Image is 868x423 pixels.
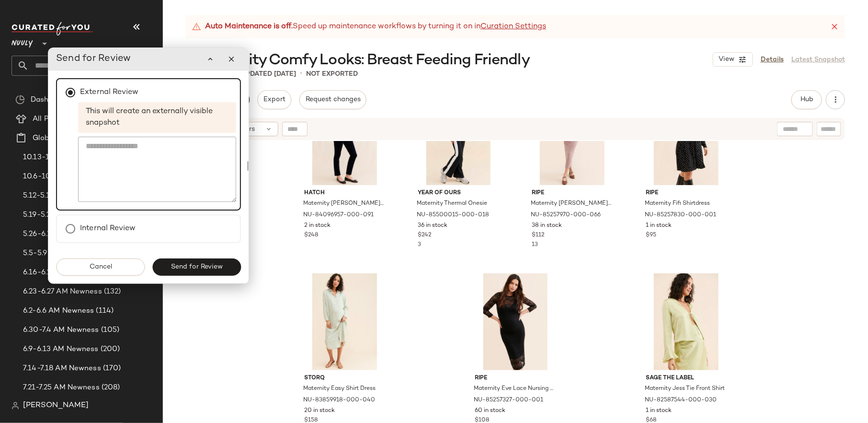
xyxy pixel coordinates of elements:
span: NU-84096957-000-091 [303,211,374,220]
span: (200) [99,344,120,355]
button: Hub [791,90,822,109]
span: NU-85257830-000-001 [645,211,716,220]
button: View [713,52,753,67]
span: Maternity Jess Tie Front Shirt [645,385,725,393]
p: updated [DATE] [241,69,296,79]
span: 7.21-7.25 AM Newness [23,382,100,393]
span: 6.9-6.13 AM Newness [23,344,99,355]
span: 2 in stock [304,222,331,230]
span: (208) [100,382,120,393]
span: Request changes [305,96,361,104]
span: 60 in stock [475,407,506,415]
span: $242 [418,231,432,240]
span: [PERSON_NAME] [23,400,89,411]
span: 6.16-6.20 AM Newness [23,267,104,278]
span: All Products [33,114,75,125]
span: NU-85500015-000-018 [417,211,490,220]
span: View [718,56,734,63]
span: (105) [99,325,120,336]
span: 13 [532,242,538,248]
span: Storq [304,374,385,383]
span: ripe [475,374,556,383]
img: cfy_white_logo.C9jOOHJF.svg [11,22,93,35]
img: svg%3e [15,95,25,105]
span: 6.30-7.4 AM Newness [23,325,99,336]
span: 38 in stock [532,222,562,230]
button: Send for Review [152,258,241,276]
p: Not Exported [306,69,358,79]
a: Details [761,55,784,65]
span: (132) [102,286,121,297]
span: NU-83859918-000-040 [303,396,375,405]
span: Global Clipboards [33,133,95,144]
span: Hub [800,96,813,104]
span: 6.2-6.6 AM Newness [23,305,94,317]
span: (114) [94,305,114,317]
img: 85257327_001_b [468,273,564,370]
strong: Auto Maintenance is off. [205,21,293,33]
span: Maternity Comfy Looks: Breast Feeding Friendly [199,51,530,70]
span: 6.23-6.27 AM Newness [23,286,102,297]
span: 20 in stock [304,407,335,415]
span: Sage The Label [646,374,727,383]
span: Nuuly [11,33,33,50]
span: 10.13-10.17 AM Newness [23,152,111,163]
span: Maternity [PERSON_NAME] Overalls [303,200,384,208]
span: 5.5-5.9 AM Newness [23,248,95,259]
span: 1 in stock [646,222,672,230]
span: 1 in stock [646,407,672,415]
span: 5.19-5.23 AM Newness [23,210,103,221]
img: svg%3e [11,402,19,410]
span: 3 [418,242,422,248]
span: Maternity Fifi Shirtdress [645,200,710,208]
span: 10.6-10.10 AM Newness [23,171,109,182]
span: (170) [101,363,121,374]
span: Maternity Thermal Onesie [417,200,488,208]
span: This will create an externally visible snapshot [78,102,236,133]
span: Dashboard [31,94,69,106]
img: 82587544_030_b4 [638,273,734,370]
span: $95 [646,231,656,240]
span: Hatch [304,189,385,198]
span: Maternity [PERSON_NAME] Nursing Knit Dress [531,200,612,208]
span: Send for Review [171,263,223,271]
img: 83859918_040_b [297,273,393,370]
span: NU-82587544-000-030 [645,396,717,405]
span: Maternity Eve Lace Nursing Dress [474,385,555,393]
span: NU-85257970-000-066 [531,211,601,220]
span: NU-85257327-000-001 [474,396,544,405]
div: Speed up maintenance workflows by turning it on in [192,21,546,33]
span: $112 [532,231,545,240]
button: Export [257,90,291,109]
span: • [300,68,302,80]
a: Curation Settings [480,21,546,33]
span: $248 [304,231,318,240]
span: ripe [646,189,727,198]
span: Export [263,96,286,104]
span: 5.26-6.1 AM Newness [23,229,99,240]
span: 5.12-5.16 AM Newness [23,190,102,201]
span: Year Of Ours [418,189,499,198]
span: 7.14-7.18 AM Newness [23,363,101,374]
span: 36 in stock [418,222,448,230]
button: Request changes [299,90,366,109]
span: Maternity Easy Shirt Dress [303,385,376,393]
span: ripe [532,189,613,198]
